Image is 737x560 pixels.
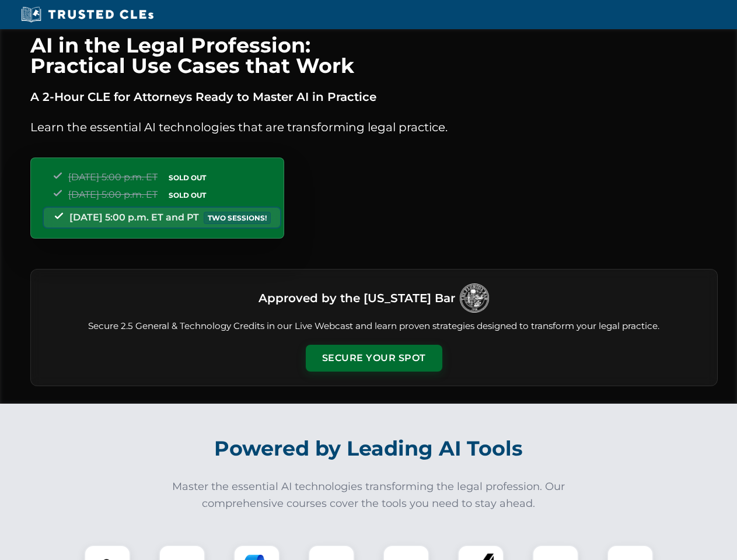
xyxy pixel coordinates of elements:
span: SOLD OUT [165,171,210,184]
span: SOLD OUT [165,189,210,201]
h1: AI in the Legal Profession: Practical Use Cases that Work [30,35,718,76]
p: Master the essential AI technologies transforming the legal profession. Our comprehensive courses... [165,478,573,512]
p: A 2-Hour CLE for Attorneys Ready to Master AI in Practice [30,87,718,106]
p: Secure 2.5 General & Technology Credits in our Live Webcast and learn proven strategies designed ... [45,320,703,333]
h2: Powered by Leading AI Tools [46,428,692,469]
button: Secure Your Spot [306,345,442,372]
h3: Approved by the [US_STATE] Bar [259,288,455,309]
span: [DATE] 5:00 p.m. ET [68,189,158,200]
p: Learn the essential AI technologies that are transforming legal practice. [30,118,718,136]
img: Trusted CLEs [18,6,157,23]
img: Logo [460,283,489,313]
span: [DATE] 5:00 p.m. ET [68,171,158,183]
